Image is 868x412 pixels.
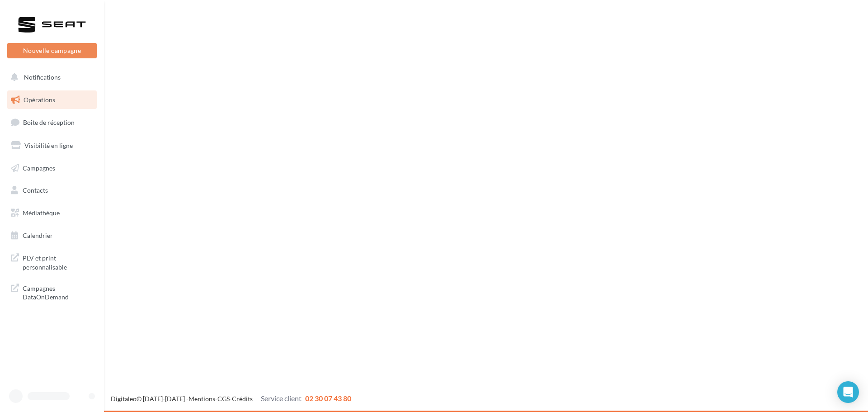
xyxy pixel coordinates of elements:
span: Service client [261,394,302,403]
a: Digitaleo [111,395,137,403]
a: Mentions [189,395,215,403]
span: Notifications [24,73,61,81]
div: Open Intercom Messenger [837,381,859,403]
span: Visibilité en ligne [24,142,73,149]
span: © [DATE]-[DATE] - - - [111,395,351,403]
a: Contacts [5,181,99,200]
a: Visibilité en ligne [5,136,99,155]
a: Crédits [232,395,253,403]
span: Campagnes [23,164,55,171]
span: Opérations [24,96,55,104]
span: Médiathèque [23,209,60,217]
a: Boîte de réception [5,113,99,132]
span: Calendrier [23,232,53,239]
span: Campagnes DataOnDemand [23,282,93,302]
a: CGS [217,395,230,403]
span: 02 30 07 43 80 [305,394,351,403]
a: Opérations [5,90,99,109]
a: PLV et print personnalisable [5,248,99,275]
a: Calendrier [5,226,99,245]
button: Nouvelle campagne [7,43,97,58]
span: PLV et print personnalisable [23,252,93,271]
button: Notifications [5,68,95,87]
span: Contacts [23,186,48,194]
a: Médiathèque [5,204,99,223]
span: Boîte de réception [23,118,75,126]
a: Campagnes DataOnDemand [5,279,99,305]
a: Campagnes [5,159,99,178]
